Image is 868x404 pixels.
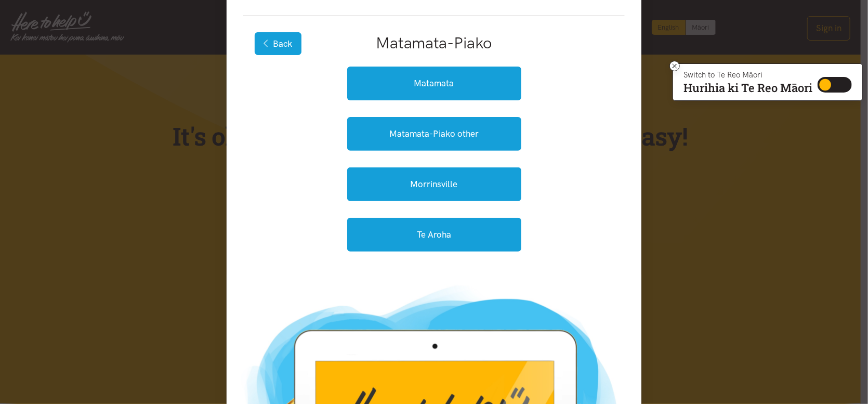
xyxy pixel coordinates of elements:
a: Matamata-Piako other [347,117,521,151]
a: Morrinsville [347,167,521,201]
a: Te Aroha [347,218,521,252]
p: Switch to Te Reo Māori [683,72,812,78]
a: Matamata [347,67,521,100]
button: Back [255,32,301,55]
h2: Matamata-Piako [260,32,608,54]
p: Hurihia ki Te Reo Māori [683,83,812,93]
